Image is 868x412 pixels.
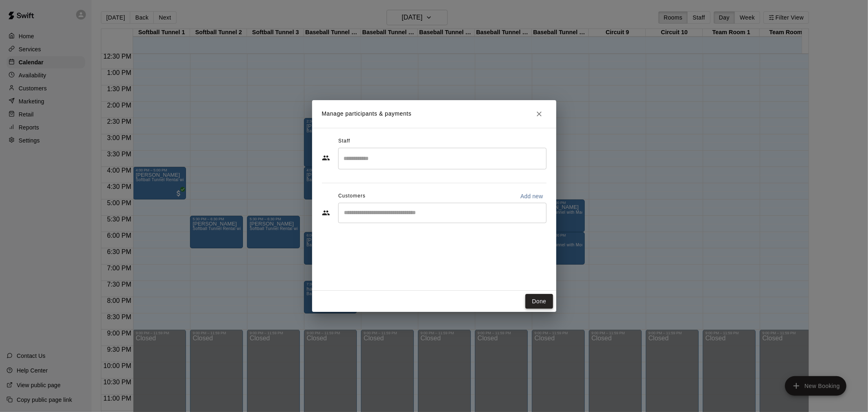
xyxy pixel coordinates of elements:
span: Staff [338,135,350,148]
button: Done [525,294,553,309]
p: Manage participants & payments [322,110,412,118]
button: Close [532,107,547,121]
svg: Customers [322,209,330,217]
p: Add new [520,192,543,200]
svg: Staff [322,154,330,162]
div: Search staff [338,148,547,169]
button: Add new [517,190,547,203]
div: Start typing to search customers... [338,203,547,223]
span: Customers [338,190,365,203]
